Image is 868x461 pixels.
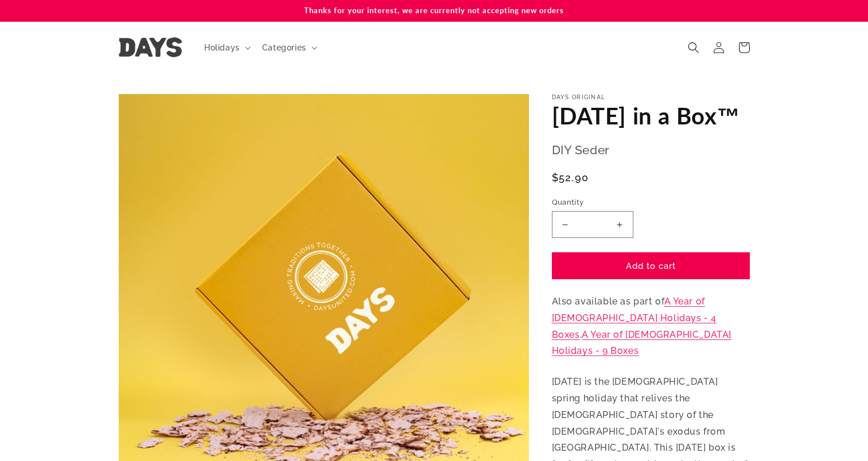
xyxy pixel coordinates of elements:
[119,37,182,57] img: Days United
[552,329,731,357] a: A Year of [DEMOGRAPHIC_DATA] Holidays - 9 Boxes
[262,42,306,53] span: Categories
[552,101,750,131] h1: [DATE] in a Box™
[681,35,706,60] summary: Search
[255,36,322,60] summary: Categories
[552,296,717,340] a: A Year of [DEMOGRAPHIC_DATA] Holidays - 4 Boxes
[552,94,750,101] p: Days Original
[552,170,589,185] span: $52.90
[552,197,750,208] label: Quantity
[552,252,750,279] button: Add to cart
[204,42,240,53] span: Holidays
[552,139,750,161] p: DIY Seder
[197,36,255,60] summary: Holidays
